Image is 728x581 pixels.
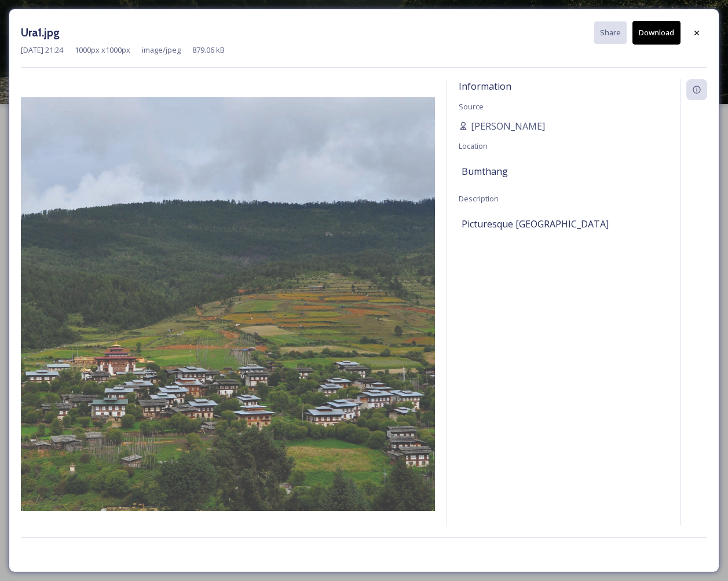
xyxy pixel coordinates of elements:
[21,97,435,511] img: Ura1.jpg
[21,24,60,41] h3: Ura1.jpg
[192,45,225,56] span: 879.06 kB
[21,45,63,56] span: [DATE] 21:24
[632,21,681,45] button: Download
[75,45,130,56] span: 1000 px x 1000 px
[459,101,484,112] span: Source
[459,141,488,151] span: Location
[142,45,181,56] span: image/jpeg
[594,21,627,44] button: Share
[459,193,499,204] span: Description
[471,119,545,133] span: [PERSON_NAME]
[462,164,508,178] span: Bumthang
[459,80,511,93] span: Information
[462,217,609,231] span: Picturesque [GEOGRAPHIC_DATA]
